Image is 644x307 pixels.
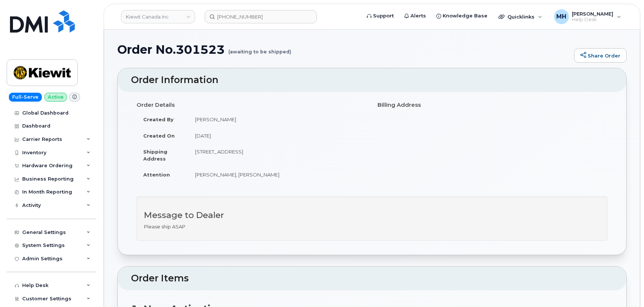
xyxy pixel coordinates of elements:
td: [PERSON_NAME] [188,111,366,128]
td: [PERSON_NAME], [PERSON_NAME] [188,166,366,183]
strong: Created By [143,116,174,122]
h3: Message to Dealer [144,211,600,220]
td: [DATE] [188,128,366,144]
h4: Billing Address [378,102,607,108]
strong: Attention [143,172,170,178]
h4: Order Details [137,102,366,108]
p: Please ship ASAP [144,223,600,230]
strong: Shipping Address [143,149,167,162]
td: [STREET_ADDRESS] [188,143,366,166]
h1: Order No.301523 [117,43,570,56]
h2: Order Information [131,75,613,85]
a: Share Order [574,48,627,63]
h2: Order Items [131,273,613,284]
strong: Created On [143,133,175,139]
small: (awaiting to be shipped) [228,43,291,55]
iframe: Messenger Launcher [612,275,638,301]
